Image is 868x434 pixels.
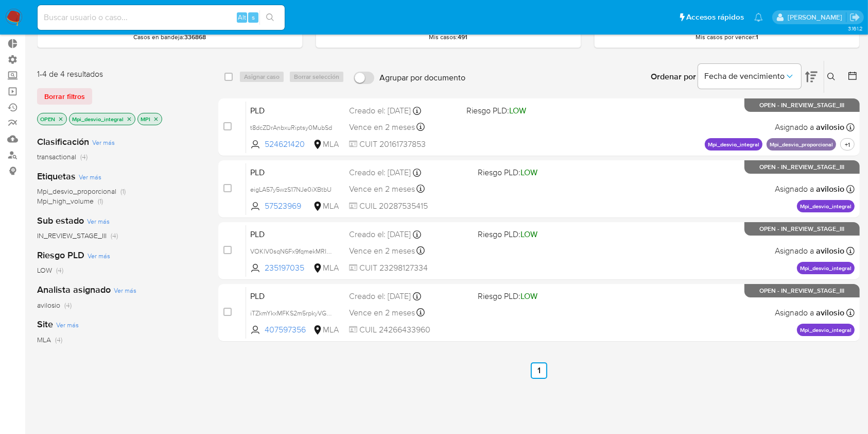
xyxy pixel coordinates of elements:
[238,12,246,22] span: Alt
[788,12,846,22] p: andres.vilosio@mercadolibre.com
[849,12,860,23] a: Salir
[754,13,763,22] a: Notificaciones
[252,12,255,22] span: s
[848,24,863,32] span: 3.161.2
[686,12,744,23] span: Accesos rápidos
[38,11,285,24] input: Buscar usuario o caso...
[259,10,281,25] button: search-icon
